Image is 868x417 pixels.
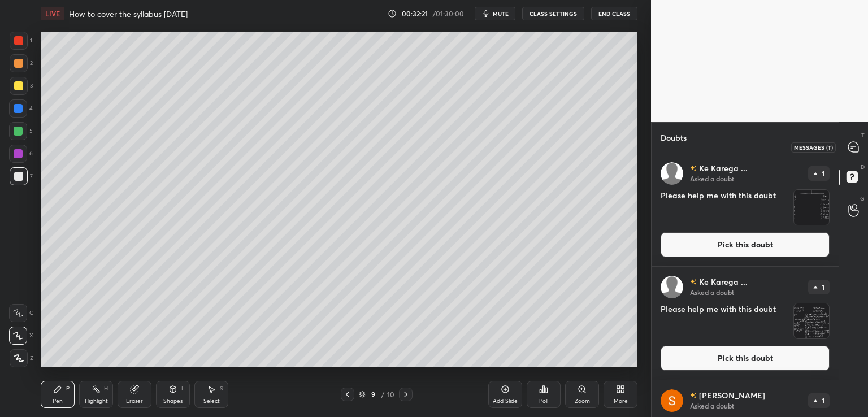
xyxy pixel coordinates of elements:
[690,401,734,410] p: Asked a doubt
[614,398,628,404] div: More
[220,386,223,392] div: S
[791,142,836,153] div: Messages (T)
[368,391,379,398] div: 9
[9,327,33,345] div: X
[794,303,829,338] img: 1756960073VJ90CA.jpeg
[203,398,220,404] div: Select
[539,398,548,404] div: Poll
[126,398,143,404] div: Eraser
[690,174,734,183] p: Asked a doubt
[66,386,70,392] div: P
[591,7,637,20] button: End Class
[181,386,185,392] div: L
[699,277,748,286] p: Ke Karega ...
[860,194,865,203] p: G
[10,349,33,367] div: Z
[53,398,63,404] div: Pen
[9,122,33,140] div: 5
[381,391,385,398] div: /
[475,7,515,20] button: mute
[10,77,33,95] div: 3
[690,288,734,297] p: Asked a doubt
[822,170,824,177] p: 1
[661,389,683,412] img: fdf9f4e032024c42a5e3455dcb1e6fdb.17761220_3
[699,391,765,400] p: [PERSON_NAME]
[9,304,33,322] div: C
[104,386,108,392] div: H
[661,276,683,298] img: default.png
[493,10,509,18] span: mute
[822,284,824,290] p: 1
[661,162,683,185] img: default.png
[861,131,865,140] p: T
[41,7,64,20] div: LIVE
[690,279,697,285] img: no-rating-badge.077c3623.svg
[10,32,32,50] div: 1
[661,232,830,257] button: Pick this doubt
[661,346,830,371] button: Pick this doubt
[652,123,696,153] p: Doubts
[69,8,188,19] h4: How to cover the syllabus [DATE]
[861,163,865,171] p: D
[493,398,518,404] div: Add Slide
[690,393,697,399] img: no-rating-badge.077c3623.svg
[10,167,33,185] div: 7
[163,398,183,404] div: Shapes
[9,145,33,163] div: 6
[690,166,697,172] img: no-rating-badge.077c3623.svg
[10,54,33,72] div: 2
[85,398,108,404] div: Highlight
[9,99,33,118] div: 4
[699,164,748,173] p: Ke Karega ...
[822,397,824,404] p: 1
[794,190,829,225] img: 1756960321NYPENI.jpeg
[575,398,590,404] div: Zoom
[661,303,789,339] h4: Please help me with this doubt
[522,7,584,20] button: CLASS SETTINGS
[387,389,394,399] div: 10
[661,189,789,225] h4: Please help me with this doubt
